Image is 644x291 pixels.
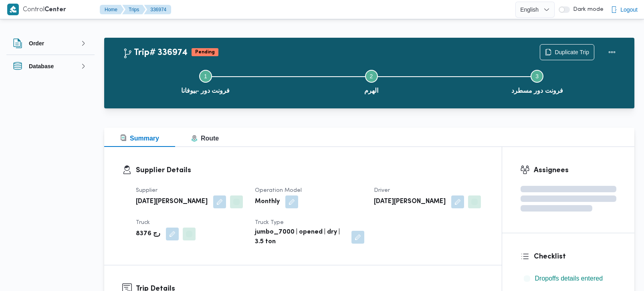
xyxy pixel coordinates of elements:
button: 336974 [144,5,171,14]
span: Logout [620,5,638,14]
h3: Order [29,39,44,48]
span: 3 [535,73,539,79]
h3: Supplier Details [136,165,484,176]
button: Actions [604,44,620,60]
button: Duplicate Trip [540,44,594,60]
h3: Checklist [534,251,617,262]
span: Truck Type [255,220,284,225]
b: رج 8376 [136,229,160,239]
span: Summary [120,135,159,142]
span: Driver [374,188,390,193]
span: Dropoffs details entered [535,275,603,282]
span: فرونت دور مسطرد [511,86,563,96]
span: Duplicate Trip [555,47,589,57]
b: Pending [195,50,215,55]
button: Order [13,39,88,48]
button: Logout [608,2,641,18]
b: Center [44,7,66,13]
span: Dark mode [570,6,604,13]
b: jumbo_7000 | opened | dry | 3.5 ton [255,228,346,247]
b: Monthly [255,197,280,207]
button: Database [13,61,88,71]
img: X8yXhbKr1z7QwAAAABJRU5ErkJggg== [7,4,19,15]
span: Truck [136,220,150,225]
b: [DATE][PERSON_NAME] [136,197,208,207]
button: Dropoffs details entered [521,272,617,285]
span: فرونت دور -بيوفانا [181,86,230,96]
button: فرونت دور -بيوفانا [123,60,289,102]
span: 2 [370,73,373,79]
span: Pending [192,48,218,56]
h3: Database [29,61,54,71]
span: Route [191,135,219,142]
span: الهرم [364,86,378,96]
h2: Trip# 336974 [123,48,188,58]
button: فرونت دور مسطرد [454,60,620,102]
span: Supplier [136,188,157,193]
button: Home [100,5,124,14]
button: الهرم [289,60,454,102]
span: Dropoffs details entered [535,274,603,283]
b: [DATE][PERSON_NAME] [374,197,446,207]
h3: Assignees [534,165,617,176]
span: Operation Model [255,188,302,193]
button: Trips [122,5,145,14]
span: 1 [204,73,207,79]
